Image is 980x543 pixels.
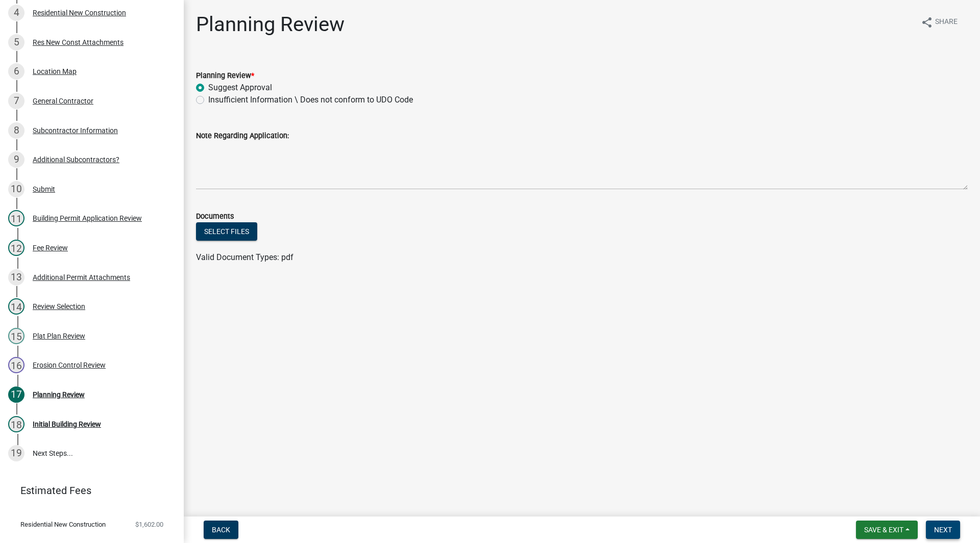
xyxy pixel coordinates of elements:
[8,386,24,403] div: 17
[8,416,24,432] div: 18
[8,93,24,109] div: 7
[33,97,93,105] div: General Contractor
[33,303,85,310] div: Review Selection
[208,94,413,106] label: Insufficient Information \ Does not conform to UDO Code
[208,82,272,94] label: Suggest Approval
[856,521,918,539] button: Save & Exit
[204,521,238,539] button: Back
[8,151,24,168] div: 9
[33,421,101,428] div: Initial Building Review
[33,274,130,281] div: Additional Permit Attachments
[196,222,257,241] button: Select files
[33,361,106,369] div: Erosion Control Review
[935,16,958,29] span: Share
[934,526,952,534] span: Next
[33,332,85,340] div: Plat Plan Review
[33,39,124,46] div: Res New Const Attachments
[196,133,289,140] label: Note Regarding Application:
[33,186,55,193] div: Submit
[8,34,24,50] div: 5
[8,210,24,226] div: 11
[196,213,234,220] label: Documents
[8,328,24,344] div: 15
[926,521,960,539] button: Next
[913,12,966,32] button: shareShare
[33,215,142,222] div: Building Permit Application Review
[8,181,24,197] div: 10
[196,252,293,262] span: Valid Document Types: pdf
[8,357,24,373] div: 16
[212,526,230,534] span: Back
[8,63,24,80] div: 6
[196,72,254,80] label: Planning Review
[8,122,24,139] div: 8
[864,526,903,534] span: Save & Exit
[33,156,119,163] div: Additional Subcontractors?
[8,240,24,256] div: 12
[33,9,126,16] div: Residential New Construction
[33,68,77,75] div: Location Map
[33,244,68,251] div: Fee Review
[20,521,106,528] span: Residential New Construction
[33,127,118,134] div: Subcontractor Information
[196,12,345,37] h1: Planning Review
[8,269,24,286] div: 13
[8,298,24,315] div: 14
[921,16,933,29] i: share
[33,391,85,398] div: Planning Review
[135,521,163,528] span: $1,602.00
[8,445,24,461] div: 19
[8,5,24,21] div: 4
[8,480,167,501] a: Estimated Fees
